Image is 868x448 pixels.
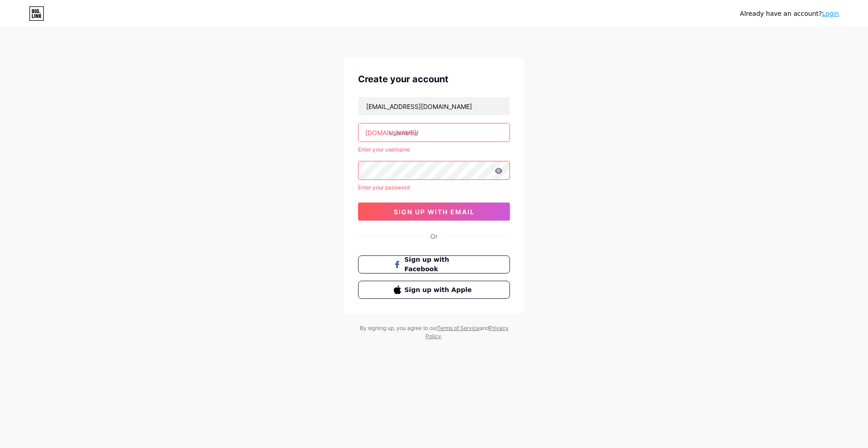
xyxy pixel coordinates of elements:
[359,123,509,141] input: username
[405,285,475,295] span: Sign up with Apple
[358,203,510,221] button: sign up with email
[358,281,510,299] button: Sign up with Apple
[358,184,510,192] div: Enter your password
[822,10,839,17] a: Login
[430,231,438,241] div: Or
[365,128,419,137] div: [DOMAIN_NAME]/
[437,325,480,331] a: Terms of Service
[405,255,475,274] span: Sign up with Facebook
[357,324,511,340] div: By signing up, you agree to our and .
[358,72,510,86] div: Create your account
[358,255,510,274] button: Sign up with Facebook
[359,97,509,115] input: Email
[740,9,839,19] div: Already have an account?
[394,208,475,216] span: sign up with email
[358,146,510,154] div: Enter your username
